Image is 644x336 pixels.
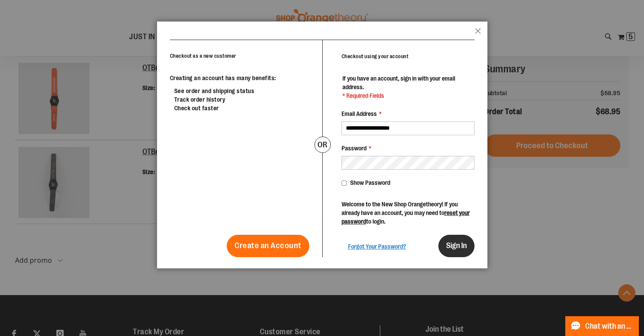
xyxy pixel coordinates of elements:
a: Create an Account [227,235,309,257]
li: Track order history [174,95,309,104]
strong: Checkout as a new customer [170,53,236,59]
strong: Checkout using your account [342,53,409,59]
button: Sign In [438,235,475,257]
span: Chat with an Expert [585,322,634,330]
button: Chat with an Expert [565,316,639,336]
a: Forgot Your Password? [348,242,406,251]
a: reset your password [342,209,470,225]
span: Show Password [350,179,390,186]
span: Create an Account [234,241,302,250]
p: Creating an account has many benefits: [170,74,309,82]
li: Check out faster [174,104,309,112]
div: or [314,137,331,153]
span: If you have an account, sign in with your email address. [342,75,455,90]
span: Sign In [446,241,467,250]
span: Password [342,145,367,152]
p: Welcome to the New Shop Orangetheory! If you already have an account, you may need to to login. [342,200,475,226]
li: See order and shipping status [174,87,309,95]
span: * Required Fields [342,91,474,100]
span: Email Address [342,110,377,117]
span: Forgot Your Password? [348,243,406,250]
